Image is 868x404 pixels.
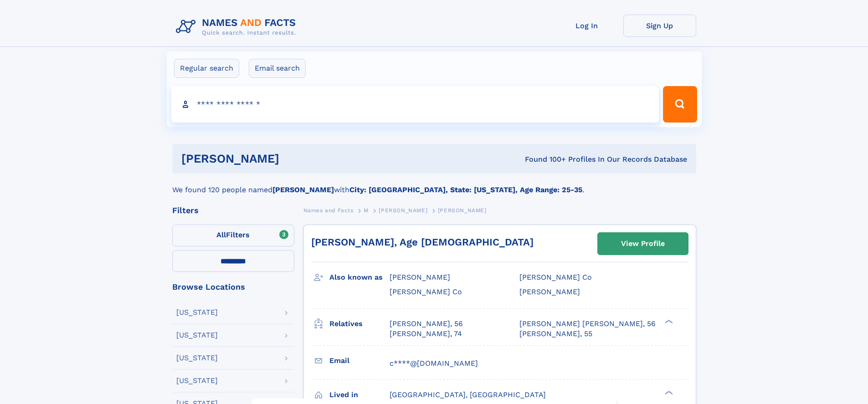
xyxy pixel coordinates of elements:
a: Names and Facts [303,205,354,216]
div: [US_STATE] [176,309,218,316]
label: Regular search [174,59,239,78]
label: Filters [172,225,294,246]
span: [PERSON_NAME] [379,207,427,214]
a: [PERSON_NAME], 56 [390,319,463,329]
label: Email search [249,59,306,78]
div: View Profile [621,233,665,254]
a: View Profile [598,233,688,255]
a: Sign Up [623,15,696,37]
a: [PERSON_NAME], Age [DEMOGRAPHIC_DATA] [311,236,534,248]
b: City: [GEOGRAPHIC_DATA], State: [US_STATE], Age Range: 25-35 [349,185,582,194]
span: [PERSON_NAME] [519,287,580,296]
a: M [364,205,369,216]
span: [PERSON_NAME] Co [519,273,592,281]
span: [PERSON_NAME] [390,273,450,281]
a: Log In [550,15,623,37]
div: Browse Locations [172,283,294,291]
a: [PERSON_NAME], 55 [519,329,592,339]
h3: Also known as [329,270,390,285]
div: ❯ [663,318,673,324]
div: Found 100+ Profiles In Our Records Database [402,154,687,164]
input: search input [171,86,659,123]
img: Logo Names and Facts [172,15,303,39]
h3: Lived in [329,387,390,403]
h1: [PERSON_NAME] [181,153,402,164]
span: M [364,207,369,214]
div: ❯ [663,389,673,395]
div: Filters [172,206,294,215]
h3: Email [329,353,390,368]
span: [GEOGRAPHIC_DATA], [GEOGRAPHIC_DATA] [390,390,546,399]
button: Search Button [663,86,697,123]
b: [PERSON_NAME] [272,185,334,194]
h3: Relatives [329,316,390,332]
div: [US_STATE] [176,354,218,362]
a: [PERSON_NAME] [379,205,427,216]
span: [PERSON_NAME] [438,207,487,214]
div: [US_STATE] [176,332,218,339]
span: All [216,230,226,239]
span: [PERSON_NAME] Co [390,287,462,296]
div: [US_STATE] [176,377,218,384]
a: [PERSON_NAME] [PERSON_NAME], 56 [519,319,656,329]
a: [PERSON_NAME], 74 [390,329,462,339]
div: We found 120 people named with . [172,174,696,195]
